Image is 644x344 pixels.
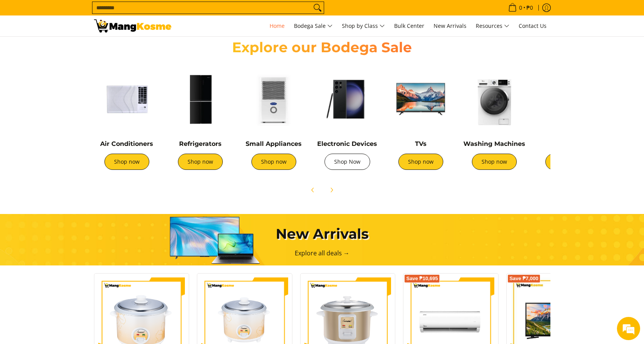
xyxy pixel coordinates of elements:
[100,140,153,147] a: Air Conditioners
[338,15,389,36] a: Shop by Class
[388,66,454,132] img: TVs
[398,154,443,170] a: Shop now
[415,140,427,147] a: TVs
[434,22,466,29] span: New Arrivals
[406,276,438,281] span: Save ₱10,695
[545,154,590,170] a: Shop now
[342,21,385,31] span: Shop by Class
[472,154,517,170] a: Shop now
[251,154,296,170] a: Shop now
[472,15,513,36] a: Resources
[525,5,534,10] span: ₱0
[167,66,233,132] img: Refrigerators
[246,140,302,147] a: Small Appliances
[317,140,377,147] a: Electronic Devices
[241,66,307,132] img: Small Appliances
[179,140,222,147] a: Refrigerators
[295,249,350,257] a: Explore all deals →
[94,19,171,33] img: Mang Kosme: Your Home Appliances Warehouse Sale Partner!
[325,154,370,170] a: Shop Now
[476,21,509,31] span: Resources
[463,140,525,147] a: Washing Machines
[294,21,333,31] span: Bodega Sale
[179,15,550,36] nav: Main Menu
[266,15,289,36] a: Home
[270,22,285,29] span: Home
[210,39,434,56] h2: Explore our Bodega Sale
[323,181,340,199] button: Next
[394,22,424,29] span: Bulk Center
[290,15,337,36] a: Bodega Sale
[430,15,470,36] a: New Arrivals
[535,66,601,132] img: Cookers
[104,154,149,170] a: Shop now
[390,15,428,36] a: Bulk Center
[311,2,324,14] button: Search
[314,66,380,132] img: Electronic Devices
[94,66,160,132] img: Air Conditioners
[518,5,523,10] span: 0
[304,181,321,199] button: Previous
[461,66,527,132] img: Washing Machines
[515,15,550,36] a: Contact Us
[509,276,538,281] span: Save ₱7,000
[519,22,547,29] span: Contact Us
[506,3,535,12] span: •
[178,154,223,170] a: Shop now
